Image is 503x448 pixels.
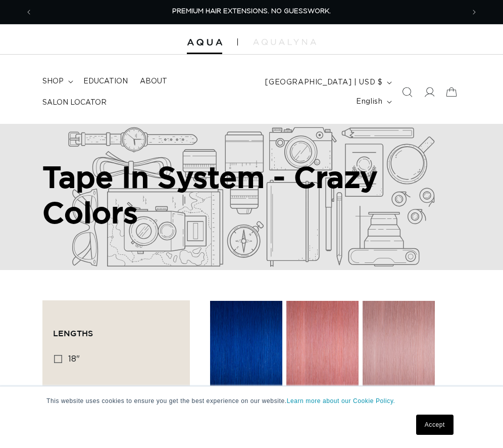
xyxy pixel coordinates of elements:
a: Accept [416,415,454,435]
a: Learn more about our Cookie Policy. [287,397,395,405]
span: shop [42,77,64,86]
a: Education [77,71,134,92]
p: This website uses cookies to ensure you get the best experience on our website. [46,396,457,406]
button: Next announcement [463,3,485,22]
summary: shop [36,71,77,92]
img: Aqua Hair Extensions [187,39,222,46]
span: About [140,77,167,86]
span: English [356,97,382,107]
span: Salon Locator [42,98,107,107]
summary: Lengths (0 selected) [53,311,179,347]
span: Education [83,77,128,86]
img: aqualyna.com [253,39,316,45]
button: Previous announcement [18,3,40,22]
a: About [134,71,173,92]
a: Salon Locator [36,92,113,113]
span: PREMIUM HAIR EXTENSIONS. NO GUESSWORK. [172,8,331,15]
summary: Search [396,81,418,103]
h2: Tape In System - Crazy Colors [42,159,426,230]
button: [GEOGRAPHIC_DATA] | USD $ [259,73,396,92]
span: 18" [68,355,80,363]
span: [GEOGRAPHIC_DATA] | USD $ [265,77,382,88]
button: English [350,92,396,111]
span: Lengths [53,329,93,338]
